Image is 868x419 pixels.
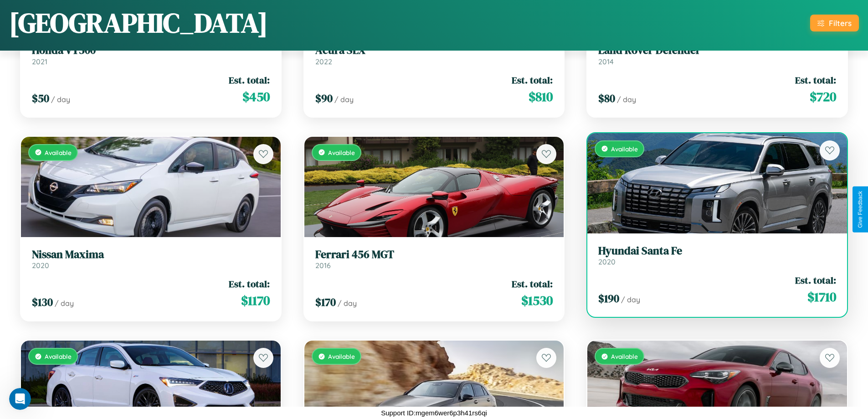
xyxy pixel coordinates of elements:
a: Ferrari 456 MGT2016 [315,248,553,270]
span: 2022 [315,57,332,66]
span: Est. total: [229,277,270,290]
span: Available [45,149,72,156]
a: Hyundai Santa Fe2020 [598,244,836,267]
span: $ 130 [32,295,53,310]
span: / day [621,295,640,304]
span: $ 1710 [807,288,836,306]
span: Available [328,352,355,360]
span: Est. total: [512,73,553,87]
span: Available [611,145,638,153]
span: $ 720 [810,88,836,106]
span: 2014 [598,57,614,66]
span: Est. total: [229,73,270,87]
span: $ 810 [529,88,553,106]
div: Give Feedback [857,191,863,228]
h3: Hyundai Santa Fe [598,244,836,258]
p: Support ID: mgem6wer6p3h41rs6qi [381,407,487,419]
span: Available [328,149,355,156]
a: Honda VT5002021 [32,44,270,66]
span: 2016 [315,261,331,270]
span: Available [611,352,638,360]
div: Filters [829,18,852,28]
a: Nissan Maxima2020 [32,248,270,270]
span: $ 170 [315,295,336,310]
h3: Ferrari 456 MGT [315,248,553,261]
iframe: Intercom live chat [9,388,31,410]
span: / day [334,95,354,104]
h1: [GEOGRAPHIC_DATA] [9,4,268,41]
h3: Nissan Maxima [32,248,270,261]
span: / day [338,299,357,308]
h3: Land Rover Defender [598,44,836,57]
span: 2020 [32,261,49,270]
span: $ 1530 [521,291,553,310]
span: / day [55,299,74,308]
span: Est. total: [795,73,836,87]
a: Acura SLX2022 [315,44,553,66]
h3: Honda VT500 [32,44,270,57]
span: 2020 [598,257,616,266]
span: $ 190 [598,291,619,306]
span: $ 1170 [241,291,270,310]
span: / day [51,95,70,104]
span: Available [45,352,72,360]
span: Est. total: [512,277,553,290]
span: $ 450 [242,88,270,106]
span: $ 80 [598,91,615,106]
span: $ 50 [32,91,49,106]
button: Filters [810,15,859,31]
span: / day [617,95,636,104]
span: $ 90 [315,91,333,106]
a: Land Rover Defender2014 [598,44,836,66]
span: Est. total: [795,274,836,287]
h3: Acura SLX [315,44,553,57]
span: 2021 [32,57,47,66]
